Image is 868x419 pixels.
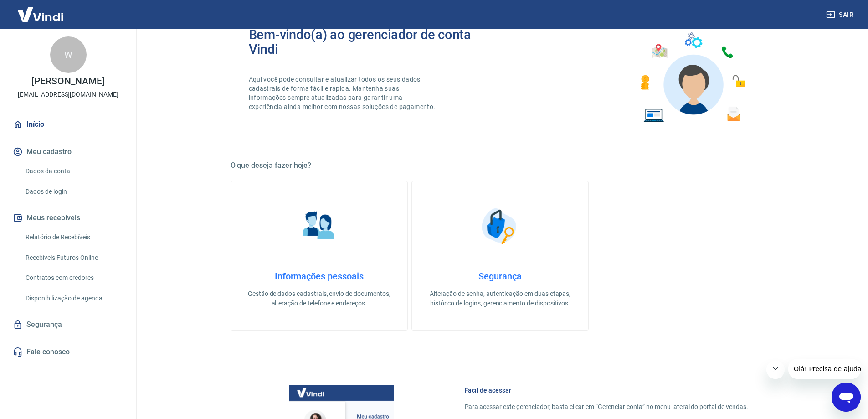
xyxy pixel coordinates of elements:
[296,203,342,249] img: Informações pessoais
[5,6,77,14] span: Olá! Precisa de ajuda?
[832,383,861,412] iframe: Botão para abrir a janela de mensagens
[766,361,785,379] iframe: Fechar mensagem
[231,181,408,331] a: Informações pessoaisInformações pessoaisGestão de dados cadastrais, envio de documentos, alteraçã...
[249,75,437,111] p: Aqui você pode consultar e atualizar todos os seus dados cadastrais de forma fácil e rápida. Mant...
[824,6,857,23] button: Sair
[465,386,748,395] h6: Fácil de acessar
[11,315,125,335] a: Segurança
[477,203,523,249] img: Segurança
[11,142,125,162] button: Meu cadastro
[18,90,118,99] p: [EMAIL_ADDRESS][DOMAIN_NAME]
[22,182,125,201] a: Dados de login
[11,342,125,362] a: Fale conosco
[246,289,393,308] p: Gestão de dados cadastrais, envio de documentos, alteração de telefone e endereços.
[426,271,574,282] h4: Segurança
[22,162,125,181] a: Dados da conta
[231,161,770,170] h5: O que deseja fazer hoje?
[249,27,500,57] h2: Bem-vindo(a) ao gerenciador de conta Vindi
[22,228,125,247] a: Relatório de Recebíveis
[11,114,125,134] a: Início
[11,0,70,28] img: Vindi
[50,36,87,73] div: W
[246,271,393,282] h4: Informações pessoais
[426,289,574,308] p: Alteração de senha, autenticação em duas etapas, histórico de logins, gerenciamento de dispositivos.
[22,289,125,308] a: Disponibilização de agenda
[22,269,125,287] a: Contratos com credores
[632,27,752,128] img: Imagem de um avatar masculino com diversos icones exemplificando as funcionalidades do gerenciado...
[411,181,589,331] a: SegurançaSegurançaAlteração de senha, autenticação em duas etapas, histórico de logins, gerenciam...
[788,359,861,379] iframe: Mensagem da empresa
[11,208,125,228] button: Meus recebíveis
[22,248,125,267] a: Recebíveis Futuros Online
[465,402,748,412] p: Para acessar este gerenciador, basta clicar em “Gerenciar conta” no menu lateral do portal de ven...
[31,77,104,86] p: [PERSON_NAME]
